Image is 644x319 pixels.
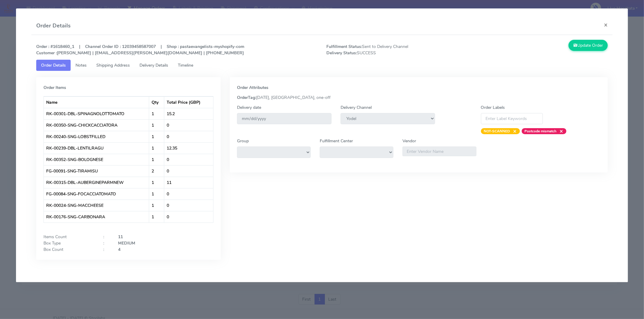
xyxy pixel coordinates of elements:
[149,96,165,108] th: Qty
[36,22,71,30] h4: Order Details
[164,211,213,223] td: 0
[164,165,213,177] td: 0
[164,119,213,131] td: 0
[484,129,510,134] strong: NOT-SCANNED
[164,96,213,108] th: Total Price (GBP)
[402,147,476,156] input: Enter Vendor Name
[149,188,165,200] td: 1
[481,104,505,111] label: Order Labels
[164,108,213,119] td: 15.2
[44,119,149,131] td: RK-00350-SNG-CHICKCACCIATORA
[164,142,213,154] td: 12.35
[75,62,87,68] span: Notes
[569,40,608,51] button: Update Order
[164,154,213,165] td: 0
[44,96,149,108] th: Name
[149,142,165,154] td: 1
[39,240,99,246] div: Box Type
[320,138,353,144] label: Fulfillment Center
[525,129,557,134] strong: Postcode mismatch
[237,95,256,100] strong: OrderTag:
[164,188,213,200] td: 0
[118,240,135,246] strong: MEDIUM
[36,44,244,56] strong: Order : #1618460_1 | Channel Order ID : 12039458587007 | Shop : pastaevangelists-myshopify-com [P...
[36,50,57,56] strong: Customer :
[96,62,130,68] span: Shipping Address
[39,234,99,240] div: Items Count
[44,165,149,177] td: FG-00091-SNG-TIRAMISU
[178,62,193,68] span: Timeline
[164,177,213,188] td: 11
[149,211,165,223] td: 1
[164,131,213,142] td: 0
[118,234,123,240] strong: 11
[599,17,613,33] button: Close
[99,246,114,253] div: :
[149,119,165,131] td: 1
[99,240,114,246] div: :
[44,200,149,211] td: RK-00024-SNG-MACCHEESE
[326,44,362,49] strong: Fulfillment Status:
[481,113,543,124] input: Enter Label Keywords
[44,188,149,200] td: FG-00084-SNG-FOCACCIATOMATO
[164,200,213,211] td: 0
[36,60,608,71] ul: Tabs
[44,211,149,223] td: RK-00176-SNG-CARBONARA
[322,43,467,56] span: Sent to Delivery Channel SUCCESS
[41,62,66,68] span: Order Details
[149,131,165,142] td: 1
[44,108,149,119] td: RK-00301-DBL-SPINAGNOLOTTOMATO
[237,104,261,111] label: Delivery date
[149,200,165,211] td: 1
[326,50,357,56] strong: Delivery Status:
[44,154,149,165] td: RK-00352-SNG-BOLOGNESE
[149,154,165,165] td: 1
[149,165,165,177] td: 2
[139,62,168,68] span: Delivery Details
[44,177,149,188] td: RK-00315-DBL-AUBERGINEPARMNEW
[44,142,149,154] td: RK-00239-DBL-LENTILRAGU
[557,128,563,134] span: ×
[149,108,165,119] td: 1
[99,234,114,240] div: :
[149,177,165,188] td: 1
[237,138,249,144] label: Group
[43,85,66,90] strong: Order Items
[44,131,149,142] td: RK-00240-SNG-LOBSTFILLED
[237,85,268,90] strong: Order Attributes
[341,104,372,111] label: Delivery Channel
[232,94,605,101] div: [DATE], [GEOGRAPHIC_DATA], one-off
[510,128,517,134] span: ×
[118,247,120,252] strong: 4
[39,246,99,253] div: Box Count
[402,138,416,144] label: Vendor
